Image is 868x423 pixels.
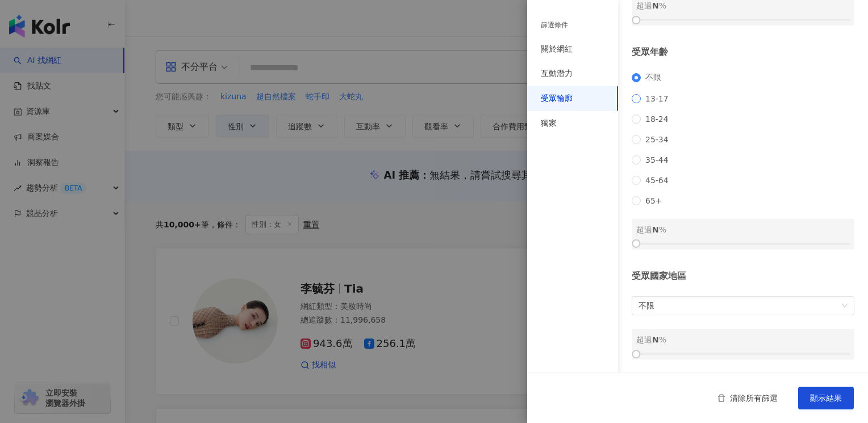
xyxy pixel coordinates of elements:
span: N [652,225,659,234]
div: 獨家 [541,118,557,129]
div: 超過 % [636,223,850,236]
div: 受眾國家地區 [632,270,854,282]
div: 受眾年齡 [632,46,854,58]
button: 顯示結果 [798,387,854,409]
span: 不限 [639,297,848,315]
span: 45-64 [641,176,673,185]
span: 清除所有篩選 [730,394,778,403]
span: N [652,1,659,10]
span: 65+ [641,196,667,205]
div: 受眾輪廓 [541,93,573,104]
button: 清除所有篩選 [706,387,789,409]
div: 篩選條件 [541,20,568,30]
span: N [652,335,659,344]
div: 互動潛力 [541,68,573,79]
span: 13-17 [641,94,673,103]
span: 35-44 [641,155,673,164]
span: 顯示結果 [810,394,842,403]
span: 18-24 [641,115,673,124]
div: 關於網紅 [541,44,573,55]
span: 25-34 [641,135,673,144]
div: 超過 % [636,333,850,346]
span: 不限 [641,73,666,83]
span: delete [717,394,725,402]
